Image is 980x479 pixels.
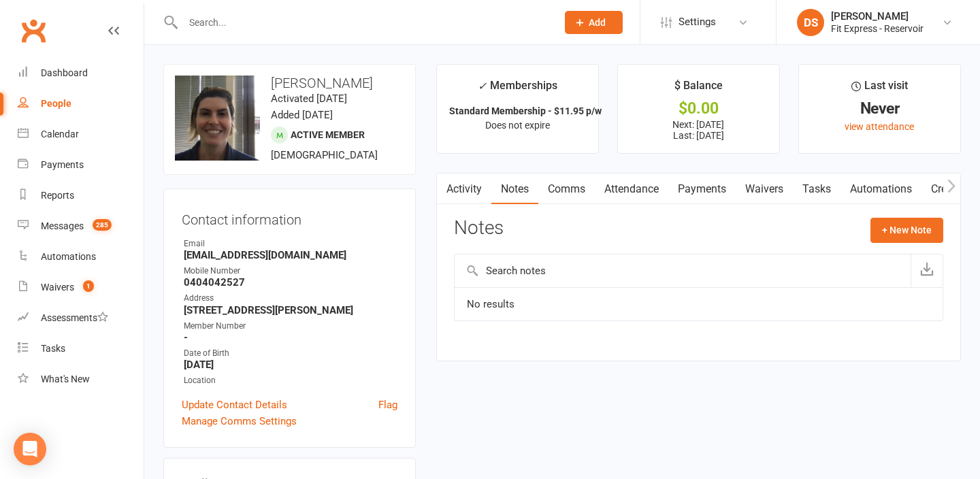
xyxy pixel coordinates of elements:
a: Tasks [793,174,840,205]
div: Reports [41,190,74,201]
span: [DEMOGRAPHIC_DATA] [271,149,378,161]
strong: [DATE] [184,359,397,371]
time: Activated [DATE] [271,93,347,105]
span: Add [589,17,606,28]
strong: Standard Membership - $11.95 p/w [449,105,602,116]
div: Member Number [184,320,397,333]
a: Assessments [18,303,144,333]
a: Messages 285 [18,211,144,242]
span: 1 [83,280,94,292]
div: Email [184,237,397,250]
a: People [18,88,144,119]
input: Search notes [455,254,911,287]
div: Memberships [478,77,557,102]
h3: Notes [454,218,504,242]
a: Waivers 1 [18,272,144,303]
a: Manage Comms Settings [182,413,297,429]
div: Tasks [41,343,65,354]
a: Reports [18,180,144,211]
strong: 0404042527 [184,276,397,288]
a: Calendar [18,119,144,150]
div: Waivers [41,282,74,293]
strong: - [184,331,397,344]
button: Add [565,11,623,34]
i: ✓ [478,80,487,93]
div: $0.00 [630,101,767,116]
a: Payments [668,174,736,205]
a: Activity [437,174,491,205]
button: + New Note [870,218,943,242]
a: Payments [18,150,144,180]
time: Added [DATE] [271,109,333,121]
div: Never [811,101,948,116]
span: 285 [93,219,112,231]
div: $ Balance [674,77,723,101]
a: Dashboard [18,58,144,88]
div: Mobile Number [184,265,397,278]
p: Next: [DATE] Last: [DATE] [630,119,767,141]
a: view attendance [845,121,914,132]
div: Automations [41,251,96,262]
strong: [EMAIL_ADDRESS][DOMAIN_NAME] [184,249,397,261]
td: No results [455,287,943,321]
input: Search... [179,13,547,32]
div: What's New [41,374,90,384]
a: Clubworx [16,14,50,48]
div: Date of Birth [184,347,397,360]
strong: [STREET_ADDRESS][PERSON_NAME] [184,304,397,316]
h3: [PERSON_NAME] [175,76,404,90]
div: Fit Express - Reservoir [831,22,924,35]
div: Messages [41,220,84,231]
a: Waivers [736,174,793,205]
a: Automations [18,242,144,272]
span: Does not expire [485,120,550,131]
h3: Contact information [182,207,397,227]
a: Attendance [595,174,668,205]
div: Open Intercom Messenger [14,433,46,465]
div: DS [797,9,824,36]
img: image1729018667.png [175,76,260,161]
div: Dashboard [41,67,88,78]
a: What's New [18,364,144,395]
div: People [41,98,71,109]
div: Assessments [41,312,108,323]
div: Address [184,292,397,305]
div: Payments [41,159,84,170]
div: Location [184,374,397,387]
a: Notes [491,174,538,205]
a: Flag [378,397,397,413]
a: Update Contact Details [182,397,287,413]
div: [PERSON_NAME] [831,10,924,22]
a: Comms [538,174,595,205]
div: Calendar [41,129,79,139]
a: Automations [840,174,921,205]
span: Active member [291,129,365,140]
span: Settings [679,7,716,37]
div: Last visit [851,77,908,101]
a: Tasks [18,333,144,364]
